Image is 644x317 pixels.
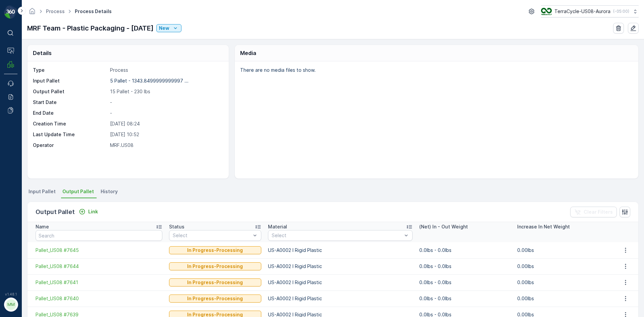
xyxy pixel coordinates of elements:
[173,232,251,239] p: Select
[29,10,36,16] a: Homepage
[514,290,612,307] td: 0.00lbs
[517,223,570,230] p: Increase In Net Weight
[36,279,162,286] a: Pallet_US08 #7641
[187,247,243,254] p: In Progress-Processing
[169,295,261,303] button: In Progress-Processing
[36,263,162,270] a: Pallet_US08 #7644
[272,232,402,239] p: Select
[541,5,639,17] button: TerraCycle-US08-Aurora(-05:00)
[416,274,514,290] td: 0.0lbs - 0.0lbs
[416,242,514,258] td: 0.0lbs - 0.0lbs
[514,242,612,258] td: 0.00lbs
[554,8,610,15] p: TerraCycle-US08-Aurora
[36,247,162,254] a: Pallet_US08 #7645
[570,207,617,217] button: Clear Filters
[110,131,222,138] p: [DATE] 10:52
[36,207,75,217] p: Output Pallet
[33,142,107,149] p: Operator
[33,49,52,57] p: Details
[46,8,65,14] a: Process
[169,246,261,254] button: In Progress-Processing
[169,223,184,230] p: Status
[169,262,261,270] button: In Progress-Processing
[110,99,222,106] p: -
[101,188,118,195] span: History
[514,274,612,290] td: 0.00lbs
[514,258,612,274] td: 0.00lbs
[613,9,629,14] p: ( -05:00 )
[33,120,107,127] p: Creation Time
[187,263,243,270] p: In Progress-Processing
[33,131,107,138] p: Last Update Time
[33,110,107,116] p: End Date
[110,110,222,116] p: -
[584,209,613,215] p: Clear Filters
[265,242,416,258] td: US-A0002 I Rigid Plastic
[541,8,552,15] img: image_ci7OI47.png
[265,274,416,290] td: US-A0002 I Rigid Plastic
[62,188,94,195] span: Output Pallet
[33,88,107,95] p: Output Pallet
[4,292,17,296] span: v 1.48.1
[110,67,222,73] p: Process
[73,8,113,15] span: Process Details
[33,67,107,73] p: Type
[187,279,243,286] p: In Progress-Processing
[36,223,49,230] p: Name
[268,223,287,230] p: Material
[4,298,17,312] button: MM
[159,25,169,32] p: New
[110,88,222,95] p: 15 Pallet - 230 lbs
[4,5,17,19] img: logo
[419,223,468,230] p: (Net) In - Out Weight
[265,290,416,307] td: US-A0002 I Rigid Plastic
[110,78,189,84] p: 5 Pallet - 1343.8499999999997 ...
[6,299,16,310] div: MM
[416,258,514,274] td: 0.0lbs - 0.0lbs
[88,208,98,215] p: Link
[240,67,631,73] p: There are no media files to show.
[110,120,222,127] p: [DATE] 08:24
[36,230,162,241] input: Search
[187,295,243,302] p: In Progress-Processing
[416,290,514,307] td: 0.0lbs - 0.0lbs
[27,23,154,33] p: MRF Team - Plastic Packaging - [DATE]
[76,208,101,216] button: Link
[33,77,107,84] p: Input Pallet
[156,24,181,32] button: New
[33,99,107,106] p: Start Date
[240,49,256,57] p: Media
[169,278,261,286] button: In Progress-Processing
[110,142,222,149] p: MRF.US08
[265,258,416,274] td: US-A0002 I Rigid Plastic
[36,295,162,302] a: Pallet_US08 #7640
[29,188,56,195] span: Input Pallet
